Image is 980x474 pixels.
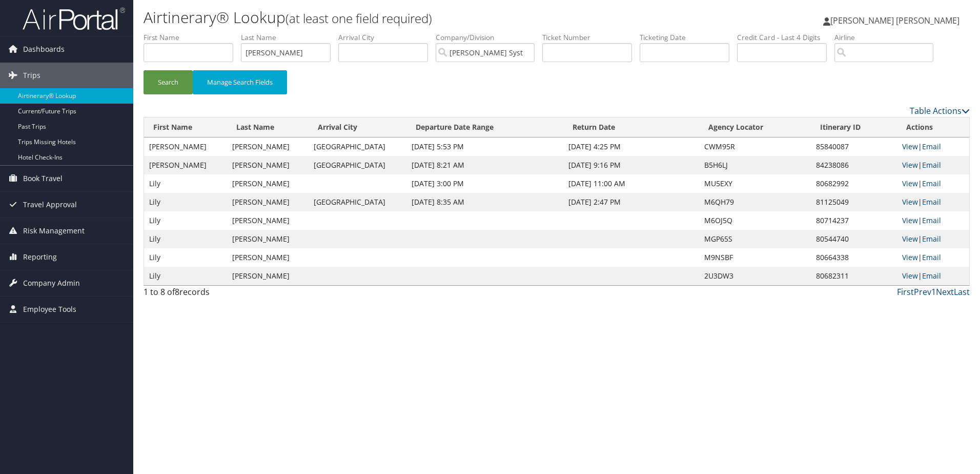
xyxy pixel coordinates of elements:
[910,105,970,116] a: Table Actions
[23,192,77,218] span: Travel Approval
[23,270,80,296] span: Company Admin
[23,166,63,191] span: Book Travel
[227,248,309,267] td: [PERSON_NAME]
[436,32,542,43] label: Company/Division
[811,137,897,156] td: 85840087
[563,117,699,137] th: Return Date: activate to sort column ascending
[897,174,969,193] td: |
[699,230,810,248] td: MGP65S
[227,137,309,156] td: [PERSON_NAME]
[902,160,918,170] a: View
[23,63,40,88] span: Trips
[144,117,227,137] th: First Name: activate to sort column ascending
[227,174,309,193] td: [PERSON_NAME]
[922,271,941,281] a: Email
[897,267,969,285] td: |
[699,248,810,267] td: M9NSBF
[902,179,918,188] a: View
[406,193,563,211] td: [DATE] 8:35 AM
[227,156,309,174] td: [PERSON_NAME]
[227,230,309,248] td: [PERSON_NAME]
[902,234,918,244] a: View
[309,137,406,156] td: [GEOGRAPHIC_DATA]
[902,271,918,281] a: View
[811,267,897,285] td: 80682311
[144,211,227,230] td: Lily
[563,174,699,193] td: [DATE] 11:00 AM
[406,117,563,137] th: Departure Date Range: activate to sort column ascending
[830,15,959,26] span: [PERSON_NAME] [PERSON_NAME]
[406,174,563,193] td: [DATE] 3:00 PM
[406,156,563,174] td: [DATE] 8:21 AM
[241,32,338,43] label: Last Name
[144,32,241,43] label: First Name
[936,286,954,298] a: Next
[227,193,309,211] td: [PERSON_NAME]
[823,5,970,36] a: [PERSON_NAME] [PERSON_NAME]
[897,193,969,211] td: |
[902,142,918,151] a: View
[922,142,941,151] a: Email
[563,137,699,156] td: [DATE] 4:25 PM
[309,193,406,211] td: [GEOGRAPHIC_DATA]
[23,297,76,322] span: Employee Tools
[144,286,339,303] div: 1 to 8 of records
[897,286,914,298] a: First
[144,156,227,174] td: [PERSON_NAME]
[897,137,969,156] td: |
[563,193,699,211] td: [DATE] 2:47 PM
[563,156,699,174] td: [DATE] 9:16 PM
[144,70,193,94] button: Search
[897,211,969,230] td: |
[144,267,227,285] td: Lily
[954,286,970,298] a: Last
[922,160,941,170] a: Email
[227,267,309,285] td: [PERSON_NAME]
[902,215,918,225] a: View
[922,252,941,262] a: Email
[309,156,406,174] td: [GEOGRAPHIC_DATA]
[922,234,941,244] a: Email
[811,156,897,174] td: 84238086
[144,193,227,211] td: Lily
[914,286,931,298] a: Prev
[699,174,810,193] td: MU5EXY
[23,244,57,270] span: Reporting
[338,32,436,43] label: Arrival City
[922,215,941,225] a: Email
[699,156,810,174] td: B5H6LJ
[897,248,969,267] td: |
[175,286,179,298] span: 8
[699,211,810,230] td: M6OJ5Q
[737,32,834,43] label: Credit Card - Last 4 Digits
[144,248,227,267] td: Lily
[309,117,406,137] th: Arrival City: activate to sort column ascending
[193,70,287,94] button: Manage Search Fields
[902,197,918,207] a: View
[811,117,897,137] th: Itinerary ID: activate to sort column ascending
[699,137,810,156] td: CWM95R
[144,137,227,156] td: [PERSON_NAME]
[23,7,125,31] img: airportal-logo.png
[285,10,432,27] small: (at least one field required)
[897,156,969,174] td: |
[144,174,227,193] td: Lily
[406,137,563,156] td: [DATE] 5:53 PM
[931,286,936,298] a: 1
[699,193,810,211] td: M6QH79
[811,211,897,230] td: 80714237
[640,32,737,43] label: Ticketing Date
[811,230,897,248] td: 80544740
[542,32,640,43] label: Ticket Number
[227,117,309,137] th: Last Name: activate to sort column ascending
[227,211,309,230] td: [PERSON_NAME]
[144,230,227,248] td: Lily
[897,230,969,248] td: |
[922,179,941,188] a: Email
[699,117,810,137] th: Agency Locator: activate to sort column ascending
[897,117,969,137] th: Actions
[23,36,65,62] span: Dashboards
[811,174,897,193] td: 80682992
[811,193,897,211] td: 81125049
[834,32,941,43] label: Airline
